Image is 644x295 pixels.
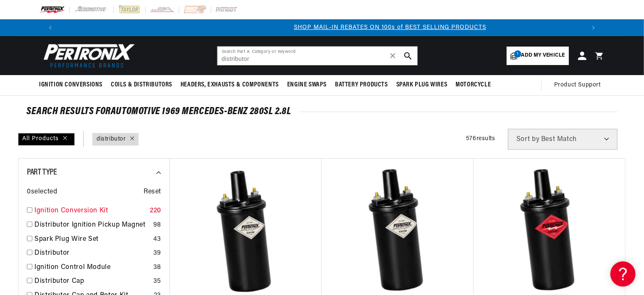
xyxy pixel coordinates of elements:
img: Pertronix [39,41,136,70]
button: Translation missing: en.sections.announcements.previous_announcement [42,19,59,36]
span: Reset [144,187,161,198]
div: SEARCH RESULTS FOR Automotive 1969 Mercedes-Benz 280SL 2.8L [26,107,618,116]
a: 1Add my vehicle [507,47,569,65]
a: Distributor Cap [34,276,150,287]
input: Search Part #, Category or Keyword [217,47,417,65]
div: All Products [18,133,75,146]
span: Coils & Distributors [111,81,172,89]
summary: Motorcycle [451,75,495,95]
div: 98 [153,220,161,231]
span: Battery Products [335,81,388,89]
a: distributor [97,135,126,144]
summary: Battery Products [331,75,392,95]
div: 39 [153,248,161,259]
a: Distributor [34,248,150,259]
select: Sort by [508,129,618,150]
span: 1 [514,50,521,57]
summary: Spark Plug Wires [392,75,452,95]
span: 0 selected [27,187,57,198]
a: Spark Plug Wire Set [34,234,150,245]
slideshow-component: Translation missing: en.sections.announcements.announcement_bar [18,19,626,36]
summary: Coils & Distributors [107,75,176,95]
span: Motorcycle [456,81,491,89]
span: Sort by [516,136,539,143]
span: Ignition Conversions [39,81,102,89]
span: Part Type [27,168,57,177]
div: 35 [153,276,161,287]
a: Distributor Ignition Pickup Magnet [34,220,150,231]
a: Ignition Control Module [34,262,150,273]
span: 576 results [466,136,495,142]
button: search button [399,47,417,65]
span: Spark Plug Wires [396,81,448,89]
summary: Engine Swaps [283,75,331,95]
span: Engine Swaps [287,81,327,89]
span: Product Support [554,81,601,90]
a: SHOP MAIL-IN REBATES ON 100s of BEST SELLING PRODUCTS [294,24,486,31]
summary: Headers, Exhausts & Components [176,75,283,95]
div: 220 [150,206,161,217]
span: Headers, Exhausts & Components [181,81,279,89]
a: Ignition Conversion Kit [34,206,147,217]
span: Add my vehicle [521,52,565,60]
button: Translation missing: en.sections.announcements.next_announcement [585,19,602,36]
div: 43 [153,234,161,245]
summary: Product Support [554,75,605,95]
div: 38 [153,262,161,273]
summary: Ignition Conversions [39,75,107,95]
